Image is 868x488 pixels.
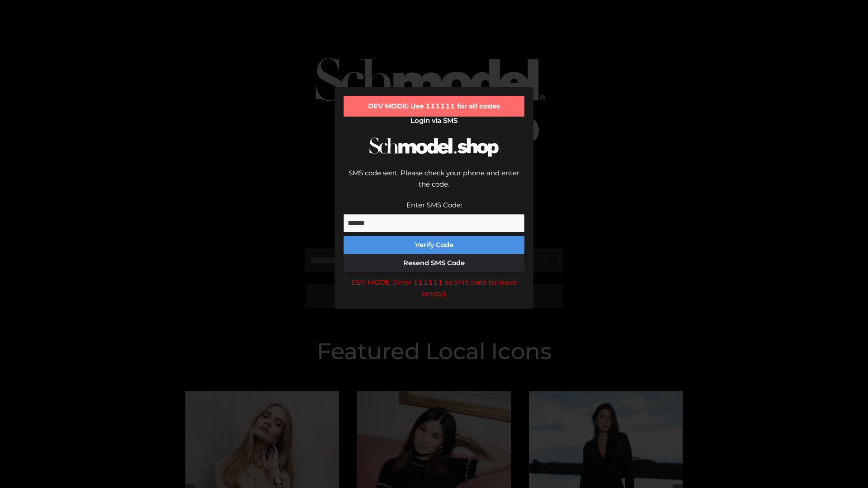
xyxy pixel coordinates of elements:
label: Enter SMS Code: [406,201,462,209]
div: DEV MODE: Enter 111111 as SMS code (or leave empty). [344,277,524,300]
div: DEV MODE: Use 111111 for all codes [344,96,524,117]
button: Resend SMS Code [344,254,524,272]
img: Schmodel Logo [366,129,502,165]
button: Verify Code [344,236,524,254]
div: SMS code sent. Please check your phone and enter the code. [344,167,524,199]
h2: Login via SMS [344,117,524,125]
